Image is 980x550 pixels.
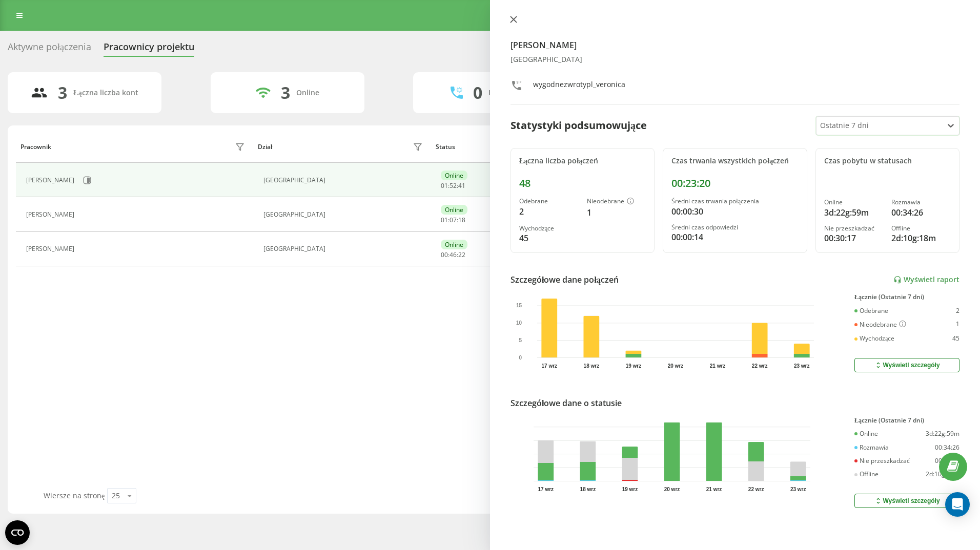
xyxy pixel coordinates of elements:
div: 3 [58,83,67,102]
div: : : [441,217,465,224]
span: 01 [441,216,448,224]
span: 07 [450,216,457,224]
div: Wyświetl szczegóły [874,361,940,369]
div: Pracownik [21,143,51,151]
div: Łącznie (Ostatnie 7 dni) [854,417,959,424]
div: [GEOGRAPHIC_DATA] [263,211,425,218]
text: 23 wrz [790,486,806,492]
text: 23 wrz [794,363,810,369]
text: 20 wrz [668,363,684,369]
div: Online [441,205,467,215]
div: 0 [473,83,482,102]
div: Status [436,143,455,151]
span: 01 [441,181,448,190]
text: 19 wrz [626,363,642,369]
div: 1 [956,321,959,329]
div: Offline [891,225,951,232]
span: 18 [458,216,465,224]
div: 00:00:30 [671,205,798,218]
div: 00:23:20 [671,177,798,189]
h4: [PERSON_NAME] [511,39,959,51]
div: Rozmawia [854,444,889,451]
button: Wyświetl szczegóły [854,358,959,372]
div: 45 [952,335,959,342]
text: 22 wrz [748,486,764,492]
div: 3 [281,83,290,102]
div: Łącznie (Ostatnie 7 dni) [854,293,959,301]
div: Offline [854,471,879,478]
span: 52 [450,181,457,190]
div: Czas trwania wszystkich połączeń [671,157,798,165]
div: : : [441,251,465,259]
div: Rozmawiają [488,89,529,97]
div: 00:30:17 [935,457,959,464]
div: Wychodzące [519,225,579,232]
div: Nieodebrane [854,321,906,329]
div: Online [824,199,884,206]
div: 2 [956,307,959,314]
div: 1 [587,206,646,219]
div: Odebrane [854,307,888,314]
div: 00:34:26 [935,444,959,451]
div: Łączna liczba połączeń [519,157,646,165]
div: Średni czas odpowiedzi [671,224,798,231]
div: [GEOGRAPHIC_DATA] [511,55,959,64]
div: 00:34:26 [891,206,951,219]
div: Nie przeszkadzać [854,457,910,464]
div: 2 [519,205,579,218]
div: 2d:10g:18m [926,471,959,478]
div: 45 [519,232,579,244]
div: Wyświetl szczegóły [874,497,940,505]
div: Pracownicy projektu [104,41,194,57]
div: Odebrane [519,198,579,205]
div: 00:30:17 [824,232,884,244]
div: [PERSON_NAME] [26,177,77,184]
span: 41 [458,181,465,190]
div: [GEOGRAPHIC_DATA] [263,245,425,252]
div: [PERSON_NAME] [26,245,77,252]
text: 5 [519,337,522,343]
div: Online [441,171,467,180]
text: 21 wrz [710,363,726,369]
div: Open Intercom Messenger [945,492,970,517]
span: Wiersze na stronę [44,491,105,500]
button: Open CMP widget [5,520,30,545]
div: 3d:22g:59m [926,430,959,437]
text: 17 wrz [542,363,558,369]
text: 19 wrz [622,486,638,492]
div: 2d:10g:18m [891,232,951,244]
div: 25 [112,491,120,501]
div: 3d:22g:59m [824,206,884,219]
div: Statystyki podsumowujące [511,118,647,133]
div: Rozmawia [891,199,951,206]
div: wygodnezwrotypl_veronica [533,79,625,94]
button: Wyświetl szczegóły [854,494,959,508]
div: Online [854,430,878,437]
div: Wychodzące [854,335,894,342]
div: Łączna liczba kont [73,89,138,97]
a: Wyświetl raport [893,276,959,284]
div: Czas pobytu w statusach [824,157,951,165]
span: 00 [441,250,448,259]
text: 10 [516,320,522,326]
span: 22 [458,250,465,259]
div: Online [441,240,467,249]
text: 17 wrz [538,486,554,492]
text: 18 wrz [580,486,596,492]
div: [PERSON_NAME] [26,211,77,218]
div: Aktywne połączenia [8,41,91,57]
div: Szczegółowe dane połączeń [511,273,619,286]
div: : : [441,182,465,189]
div: Średni czas trwania połączenia [671,198,798,205]
div: Online [296,89,319,97]
text: 15 [516,303,522,308]
div: 48 [519,177,646,189]
div: Szczegółowe dane o statusie [511,397,622,409]
div: 00:00:14 [671,231,798,243]
text: 0 [519,355,522,361]
div: Nieodebrane [587,198,646,206]
text: 21 wrz [706,486,722,492]
div: Dział [258,143,272,151]
text: 18 wrz [584,363,600,369]
text: 20 wrz [664,486,680,492]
